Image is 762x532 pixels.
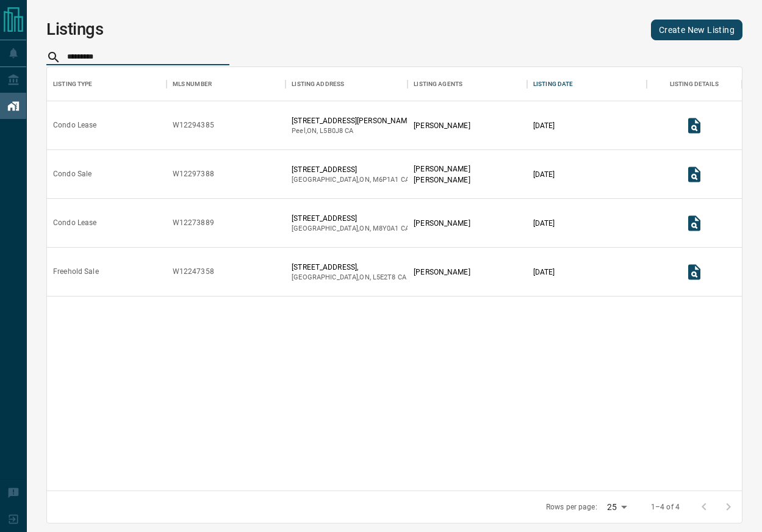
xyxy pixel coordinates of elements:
[373,225,399,232] span: m8y0a1
[173,67,212,101] div: MLS Number
[682,162,706,187] button: View Listing Details
[546,502,597,512] p: Rows per page:
[292,175,409,185] p: [GEOGRAPHIC_DATA] , ON , CA
[53,67,93,101] div: Listing Type
[647,67,742,101] div: Listing Details
[533,169,555,180] p: [DATE]
[53,267,99,277] div: Freehold Sale
[167,67,286,101] div: MLS Number
[47,67,167,101] div: Listing Type
[533,67,573,101] div: Listing Date
[292,115,413,126] p: [STREET_ADDRESS][PERSON_NAME]
[408,67,527,101] div: Listing Agents
[173,218,214,228] div: W12273889
[533,120,555,131] p: [DATE]
[533,218,555,229] p: [DATE]
[173,267,214,277] div: W12247358
[173,169,214,179] div: W12297388
[682,260,706,284] button: View Listing Details
[286,67,408,101] div: Listing Address
[292,164,409,175] p: [STREET_ADDRESS]
[414,218,470,229] p: [PERSON_NAME]
[173,120,214,131] div: W12294385
[373,273,396,281] span: l5e2t8
[670,67,719,101] div: Listing Details
[292,262,406,273] p: [STREET_ADDRESS],
[414,67,462,101] div: Listing Agents
[651,502,680,512] p: 1–4 of 4
[414,267,470,278] p: [PERSON_NAME]
[46,20,104,39] h1: Listings
[292,67,344,101] div: Listing Address
[682,113,706,138] button: View Listing Details
[320,127,343,135] span: l5b0j8
[53,120,96,131] div: Condo Lease
[53,169,92,179] div: Condo Sale
[292,273,406,282] p: [GEOGRAPHIC_DATA] , ON , CA
[53,218,96,228] div: Condo Lease
[414,174,470,185] p: [PERSON_NAME]
[292,126,413,136] p: Peel , ON , CA
[533,267,555,278] p: [DATE]
[373,176,399,184] span: m6p1a1
[651,20,742,40] a: Create New Listing
[682,211,706,235] button: View Listing Details
[602,498,631,516] div: 25
[414,164,470,174] p: [PERSON_NAME]
[527,67,647,101] div: Listing Date
[414,120,470,131] p: [PERSON_NAME]
[292,224,409,234] p: [GEOGRAPHIC_DATA] , ON , CA
[292,213,409,224] p: [STREET_ADDRESS]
